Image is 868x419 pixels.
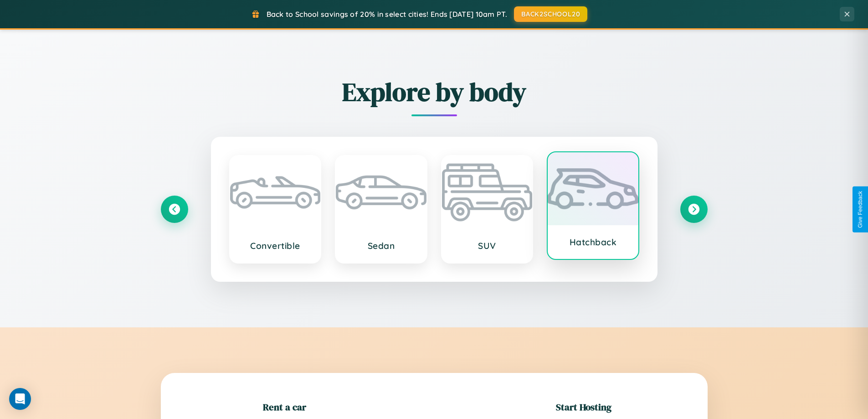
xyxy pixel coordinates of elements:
h3: Hatchback [557,237,629,248]
span: Back to School savings of 20% in select cities! Ends [DATE] 10am PT. [267,10,507,19]
h3: Convertible [239,240,312,251]
h2: Explore by body [161,74,708,109]
div: Give Feedback [857,191,863,228]
h3: Sedan [345,240,417,251]
div: Open Intercom Messenger [9,388,31,410]
h2: Rent a car [263,400,306,414]
h3: SUV [451,240,524,251]
button: BACK2SCHOOL20 [514,6,587,22]
h2: Start Hosting [556,400,611,414]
